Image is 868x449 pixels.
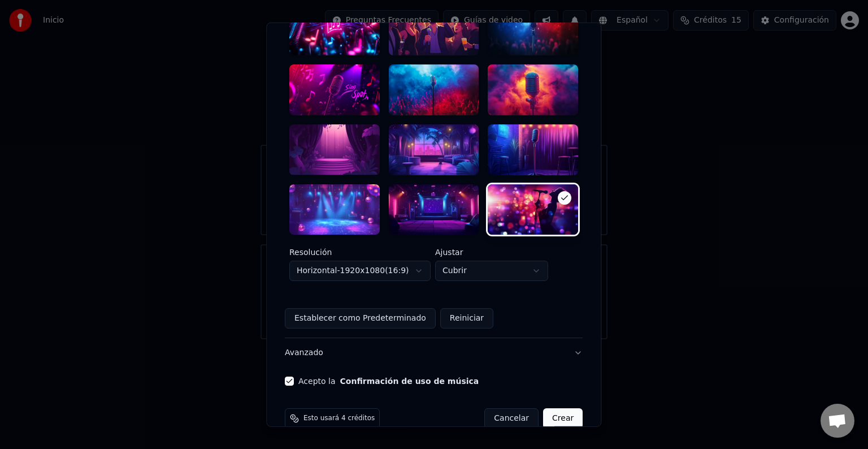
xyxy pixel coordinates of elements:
[435,248,548,256] label: Ajustar
[289,248,431,256] label: Resolución
[543,408,583,429] button: Crear
[303,414,375,423] span: Esto usará 4 créditos
[285,338,583,368] button: Avanzado
[298,377,479,385] label: Acepto la
[340,377,479,385] button: Acepto la
[485,408,539,429] button: Cancelar
[285,308,436,329] button: Establecer como Predeterminado
[440,308,493,329] button: Reiniciar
